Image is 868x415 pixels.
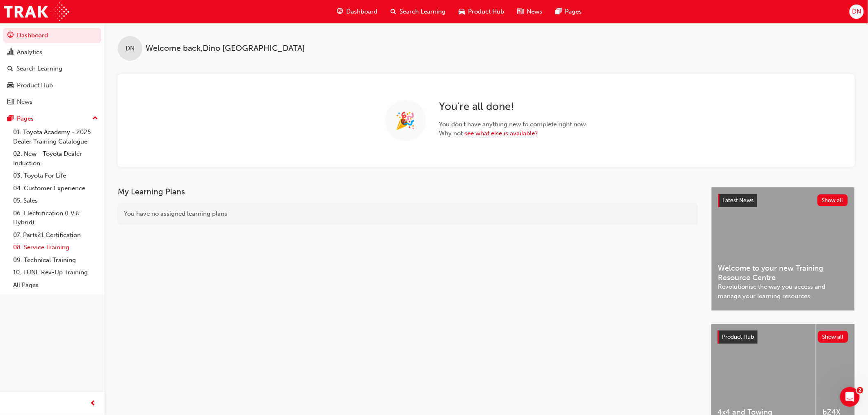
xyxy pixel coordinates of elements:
[718,264,848,282] span: Welcome to your new Training Resource Centre
[7,49,14,56] span: chart-icon
[3,111,101,126] button: Pages
[439,120,588,129] span: You don't have anything new to complete right now.
[92,113,98,124] span: up-icon
[549,3,589,20] a: pages-iconPages
[723,197,754,204] span: Latest News
[556,7,562,17] span: pages-icon
[4,2,69,21] img: Trak
[718,282,848,301] span: Revolutionise the way you access and manage your learning resources.
[10,254,101,267] a: 09. Technical Training
[718,194,848,207] a: Latest NewsShow all
[337,7,343,17] span: guage-icon
[818,331,849,343] button: Show all
[3,78,101,93] a: Product Hub
[16,64,62,73] div: Search Learning
[17,114,34,123] div: Pages
[3,26,101,111] button: DashboardAnalyticsSearch LearningProduct HubNews
[7,32,14,39] span: guage-icon
[118,187,698,196] h3: My Learning Plans
[17,97,32,107] div: News
[840,387,860,407] iframe: Intercom live chat
[10,194,101,207] a: 05. Sales
[439,129,588,138] span: Why not
[391,7,397,17] span: search-icon
[10,207,101,229] a: 06. Electrification (EV & Hybrid)
[10,229,101,242] a: 07. Parts21 Certification
[7,65,13,73] span: search-icon
[3,45,101,60] a: Analytics
[347,7,378,16] span: Dashboard
[850,5,864,19] button: DN
[818,194,848,206] button: Show all
[718,331,848,344] a: Product HubShow all
[7,115,14,123] span: pages-icon
[852,7,861,16] span: DN
[565,7,582,16] span: Pages
[857,387,863,394] span: 2
[452,3,511,20] a: car-iconProduct Hub
[10,169,101,182] a: 03. Toyota For Life
[722,333,754,340] span: Product Hub
[17,48,42,57] div: Analytics
[518,7,524,17] span: news-icon
[459,7,465,17] span: car-icon
[465,130,538,137] a: see what else is available?
[527,7,543,16] span: News
[126,44,135,53] span: DN
[331,3,384,20] a: guage-iconDashboard
[10,266,101,279] a: 10. TUNE Rev-Up Training
[7,98,14,106] span: news-icon
[439,100,588,113] h2: You're all done!
[10,148,101,169] a: 02. New - Toyota Dealer Induction
[400,7,446,16] span: Search Learning
[711,187,855,311] a: Latest NewsShow allWelcome to your new Training Resource CentreRevolutionise the way you access a...
[3,94,101,109] a: News
[10,126,101,148] a: 01. Toyota Academy - 2025 Dealer Training Catalogue
[3,61,101,76] a: Search Learning
[10,279,101,292] a: All Pages
[10,241,101,254] a: 08. Service Training
[468,7,505,16] span: Product Hub
[118,203,698,225] div: You have no assigned learning plans
[146,44,305,53] span: Welcome back , Dino [GEOGRAPHIC_DATA]
[395,116,416,125] span: 🎉
[3,28,101,43] a: Dashboard
[384,3,452,20] a: search-iconSearch Learning
[17,81,53,90] div: Product Hub
[7,82,14,89] span: car-icon
[511,3,549,20] a: news-iconNews
[10,182,101,195] a: 04. Customer Experience
[90,399,96,409] span: prev-icon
